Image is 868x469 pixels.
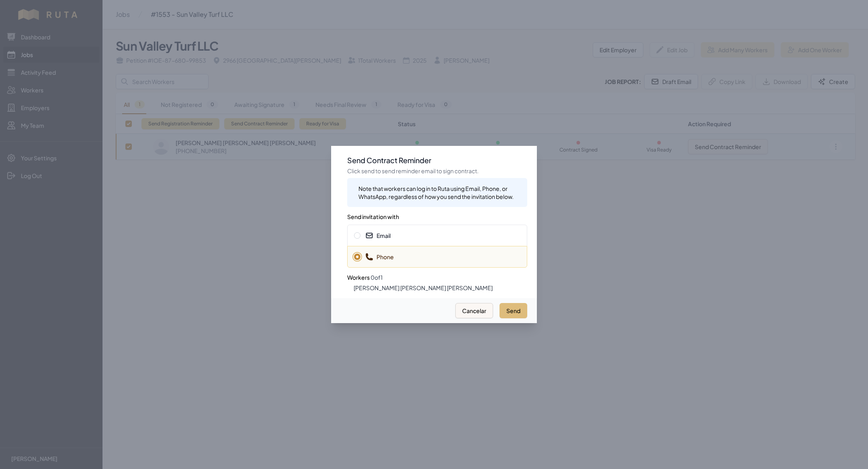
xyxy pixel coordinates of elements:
button: Send [500,303,527,318]
li: [PERSON_NAME] [PERSON_NAME] [PERSON_NAME] [354,284,527,292]
h3: Send Contract Reminder [347,156,527,165]
button: Cancelar [455,303,493,318]
div: Note that workers can log in to Ruta using Email, Phone, or WhatsApp, regardless of how you send ... [358,184,521,201]
span: 0 of 1 [371,274,383,281]
span: Email [365,231,391,240]
h3: Workers [347,268,527,282]
h3: Send invitation with [347,207,527,221]
p: Click send to send reminder email to sign contract. [347,167,527,175]
span: Phone [365,253,394,261]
